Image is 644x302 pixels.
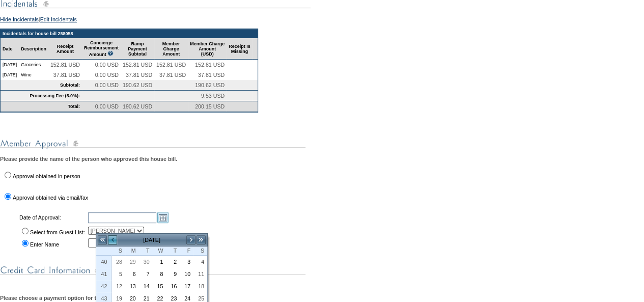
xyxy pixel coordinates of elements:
[107,235,118,245] a: <
[82,38,121,60] td: Concierge Reimbursement Amount
[126,256,138,267] a: 29
[180,280,193,292] td: Friday, October 17, 2025
[159,72,186,78] span: 37.81 USD
[180,281,193,292] a: 17
[96,268,111,280] th: 41
[95,103,119,109] span: 0.00 USD
[196,235,206,245] a: >>
[111,268,125,280] td: Sunday, October 05, 2025
[107,50,114,56] img: questionMark_lightBlue.gif
[95,82,119,88] span: 0.00 USD
[166,268,180,280] td: Thursday, October 09, 2025
[95,72,119,78] span: 0.00 USD
[126,72,152,78] span: 37.81 USD
[180,268,193,280] a: 10
[123,82,152,88] span: 190.62 USD
[1,91,82,101] td: Processing Fee (5.0%):
[139,268,152,280] a: 7
[154,38,188,60] td: Member Charge Amount
[194,256,207,267] a: 4
[139,256,153,268] td: Tuesday, September 30, 2025
[121,38,154,60] td: Ramp Payment Subtotal
[166,268,179,280] a: 9
[1,70,19,80] td: [DATE]
[195,62,225,68] span: 152.81 USD
[53,72,80,78] span: 37.81 USD
[186,235,196,245] a: >
[153,256,166,268] td: Wednesday, October 01, 2025
[125,280,139,292] td: Monday, October 13, 2025
[139,256,152,267] a: 30
[153,280,166,292] td: Wednesday, October 15, 2025
[112,281,125,292] a: 12
[123,62,152,68] span: 152.81 USD
[40,16,77,22] a: Edit Incidentals
[1,38,19,60] td: Date
[194,268,207,280] a: 11
[139,281,152,292] a: 14
[157,212,169,223] a: Open the calendar popup.
[96,280,111,292] th: 42
[18,211,86,224] td: Date of Approval:
[111,246,125,256] th: Sunday
[111,256,125,268] td: Sunday, September 28, 2025
[126,281,138,292] a: 13
[139,268,153,280] td: Tuesday, October 07, 2025
[180,246,193,256] th: Friday
[153,268,166,280] td: Wednesday, October 08, 2025
[96,256,111,268] th: 40
[123,103,152,109] span: 190.62 USD
[153,256,166,267] a: 1
[125,256,139,268] td: Monday, September 29, 2025
[227,38,253,60] td: Receipt Is Missing
[153,281,166,292] a: 15
[193,256,207,268] td: Saturday, October 04, 2025
[193,268,207,280] td: Saturday, October 11, 2025
[193,280,207,292] td: Saturday, October 18, 2025
[95,62,119,68] span: 0.00 USD
[1,80,82,91] td: Subtotal:
[19,38,48,60] td: Description
[97,235,107,245] a: <<
[166,280,180,292] td: Thursday, October 16, 2025
[126,268,138,280] a: 6
[112,256,125,267] a: 28
[125,268,139,280] td: Monday, October 06, 2025
[118,234,186,245] td: [DATE]
[139,280,153,292] td: Tuesday, October 14, 2025
[111,280,125,292] td: Sunday, October 12, 2025
[30,229,85,235] label: Select from Guest List:
[13,195,88,201] label: Approval obtained via email/fax
[19,60,48,70] td: Groceries
[201,93,225,99] span: 9.53 USD
[1,101,82,112] td: Total:
[193,246,207,256] th: Saturday
[180,256,193,268] td: Friday, October 03, 2025
[30,241,59,248] label: Enter Name
[180,256,193,267] a: 3
[125,246,139,256] th: Monday
[153,268,166,280] a: 8
[1,60,19,70] td: [DATE]
[195,82,225,88] span: 190.62 USD
[195,103,225,109] span: 200.15 USD
[1,29,258,38] td: Incidentals for house bill 258058
[50,62,80,68] span: 152.81 USD
[198,72,225,78] span: 37.81 USD
[19,70,48,80] td: Wine
[166,246,180,256] th: Thursday
[13,173,80,179] label: Approval obtained in person
[188,38,227,60] td: Member Charge Amount (USD)
[166,281,179,292] a: 16
[153,246,166,256] th: Wednesday
[156,62,186,68] span: 152.81 USD
[48,38,82,60] td: Receipt Amount
[139,246,153,256] th: Tuesday
[180,268,193,280] td: Friday, October 10, 2025
[112,268,125,280] a: 5
[194,281,207,292] a: 18
[166,256,180,268] td: Thursday, October 02, 2025
[166,256,179,267] a: 2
